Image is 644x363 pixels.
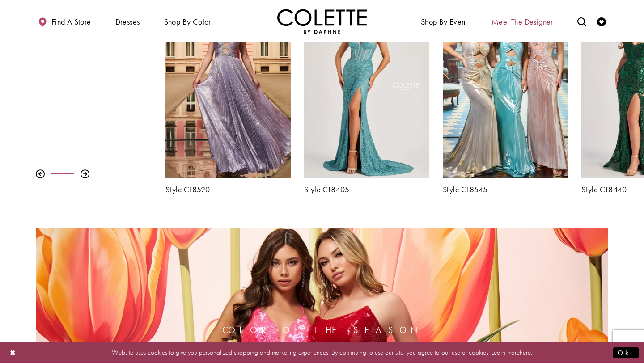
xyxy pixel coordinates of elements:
[419,9,470,34] span: Shop By Event
[164,17,211,26] span: Shop by color
[491,17,553,26] span: Meet the designer
[304,185,429,194] a: Style CL8405
[162,9,213,34] span: Shop by color
[51,17,91,26] span: Find a store
[443,185,568,194] a: Style CL8545
[64,346,580,359] p: Website uses cookies to give you personalized shopping and marketing experiences. By continuing t...
[115,17,140,26] span: Dresses
[520,348,531,357] a: here
[5,345,21,360] button: Close Dialog
[203,325,442,335] span: Color of the Season
[36,5,152,46] h2: Explore all the Newest Arrivals
[613,347,639,358] button: Submit Dialog
[575,9,589,34] a: Toggle search
[277,9,367,34] img: Colette by Daphne
[165,185,291,194] a: Style CL8520
[421,17,467,26] span: Shop By Event
[36,9,93,34] a: Find a store
[489,9,555,34] a: Meet the designer
[277,9,367,34] a: Visit Home Page
[595,9,608,34] a: Check Wishlist
[113,9,142,34] span: Dresses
